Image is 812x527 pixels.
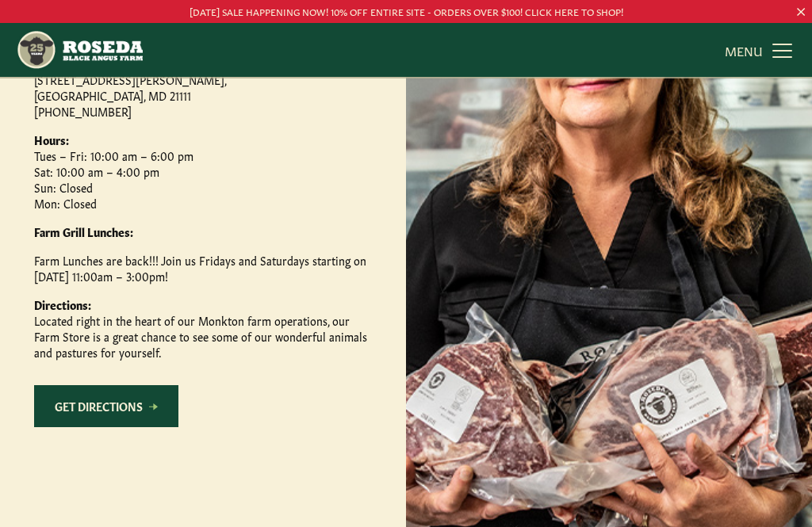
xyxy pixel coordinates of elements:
[16,29,143,71] img: https://roseda.com/wp-content/uploads/2021/05/roseda-25-header.png
[34,296,91,312] strong: Directions:
[34,132,367,211] p: Tues – Fri: 10:00 am – 6:00 pm Sat: 10:00 am – 4:00 pm Sun: Closed Mon: Closed
[34,385,178,427] a: Get Directions
[16,23,795,77] nav: Main Navigation
[40,3,772,20] p: [DATE] SALE HAPPENING NOW! 10% OFF ENTIRE SITE - ORDERS OVER $100! CLICK HERE TO SHOP!
[34,132,69,147] strong: Hours:
[725,40,763,59] span: MENU
[34,223,133,239] strong: Farm Grill Lunches:
[34,252,367,284] p: Farm Lunches are back!!! Join us Fridays and Saturdays starting on [DATE] 11:00am – 3:00pm!
[34,71,367,119] p: [STREET_ADDRESS][PERSON_NAME], [GEOGRAPHIC_DATA], MD 21111 [PHONE_NUMBER]
[34,296,367,360] p: Located right in the heart of our Monkton farm operations, our Farm Store is a great chance to se...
